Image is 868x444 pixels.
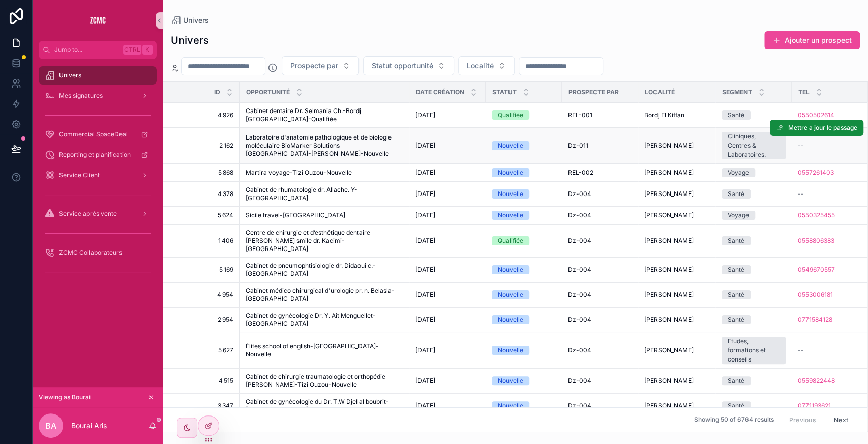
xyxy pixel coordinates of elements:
a: 3 347 [175,402,233,410]
span: [DATE] [415,377,435,385]
a: [DATE] [415,169,480,177]
a: -- [798,190,862,198]
span: Opportunité [246,88,290,96]
a: 0771193621 [798,402,831,410]
div: scrollable content [33,59,163,293]
span: -- [798,346,804,354]
div: Santé [728,189,744,199]
a: [DATE] [415,402,480,410]
a: [DATE] [415,211,480,219]
a: Sicile travel-[GEOGRAPHIC_DATA] [246,211,403,219]
a: Dz-011 [568,142,632,150]
a: Reporting et planification [39,146,157,164]
a: [DATE] [415,266,480,274]
span: BA [45,420,56,432]
p: Bourai Aris [71,421,107,431]
a: 0550325455 [798,211,862,219]
a: Voyage [722,211,786,220]
span: Univers [59,71,81,79]
a: [DATE] [415,291,480,299]
button: Next [827,411,855,427]
a: Dz-004 [568,190,632,198]
span: Segment [722,88,752,96]
span: Bordj El Kiffan [644,111,684,119]
a: 0557261403 [798,169,834,177]
span: [PERSON_NAME] [644,346,694,354]
a: 0553006181 [798,291,833,299]
a: Santé [722,110,786,120]
span: REL-001 [568,111,592,119]
a: -- [798,346,862,354]
span: Localité [467,61,494,71]
a: 5 868 [175,169,233,177]
a: Etudes, formations et conseils [722,337,786,364]
a: Centre de chirurgie et d’esthétique dentaire [PERSON_NAME] smile dr. Kacimi-[GEOGRAPHIC_DATA] [246,229,403,253]
a: Élites school of english-[GEOGRAPHIC_DATA]-Nouvelle [246,342,403,358]
a: Dz-004 [568,377,632,385]
span: Viewing as Bourai [39,393,91,401]
a: Dz-004 [568,266,632,274]
a: 4 378 [175,190,233,198]
a: 0549670557 [798,266,835,274]
a: Santé [722,401,786,410]
a: Nouvelle [492,346,556,355]
a: [PERSON_NAME] [644,316,709,324]
a: [PERSON_NAME] [644,237,709,245]
span: -- [798,190,804,198]
button: Jump to...CtrlK [39,41,157,59]
a: Univers [171,15,209,25]
span: Dz-004 [568,291,591,299]
span: Cabinet de rhumatologie dr. Allache. Y-[GEOGRAPHIC_DATA] [246,186,403,202]
a: Voyage [722,168,786,177]
span: Dz-004 [568,402,591,410]
a: Santé [722,265,786,274]
a: Cabinet de gynécologie du Dr. T.W Djellal boubrit-[GEOGRAPHIC_DATA] [246,398,403,414]
span: Dz-004 [568,377,591,385]
span: Ctrl [123,45,141,55]
span: Sicile travel-[GEOGRAPHIC_DATA] [246,211,345,219]
a: Nouvelle [492,211,556,220]
a: 0553006181 [798,291,862,299]
a: 5 169 [175,266,233,274]
a: Santé [722,236,786,245]
a: [PERSON_NAME] [644,377,709,385]
a: [PERSON_NAME] [644,169,709,177]
a: 5 627 [175,346,233,354]
h1: Univers [171,33,209,47]
a: Dz-004 [568,291,632,299]
a: 4 515 [175,377,233,385]
a: Martira voyage-Tizi Ouzou-Nouvelle [246,169,403,177]
a: 0771584128 [798,316,832,324]
a: 4 954 [175,291,233,299]
span: Prospecte par [290,61,338,71]
a: [DATE] [415,190,480,198]
a: [PERSON_NAME] [644,402,709,410]
span: [PERSON_NAME] [644,169,694,177]
a: 0558806383 [798,237,834,245]
a: Cliniques, Centres & Laboratoires. [722,132,786,159]
div: Nouvelle [498,346,523,355]
a: Santé [722,376,786,385]
a: Dz-004 [568,346,632,354]
button: Select Button [363,56,454,75]
a: [DATE] [415,377,480,385]
span: Showing 50 of 6764 results [694,415,773,424]
a: 0549670557 [798,266,862,274]
span: [PERSON_NAME] [644,377,694,385]
span: Dz-004 [568,266,591,274]
span: [DATE] [415,211,435,219]
a: [DATE] [415,316,480,324]
a: Ajouter un prospect [764,31,860,49]
a: 0558806383 [798,237,862,245]
span: [DATE] [415,291,435,299]
a: 0550325455 [798,211,835,219]
a: REL-002 [568,169,632,177]
a: [DATE] [415,142,480,150]
span: -- [798,142,804,150]
span: Mettre a jour le passage [788,124,857,132]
